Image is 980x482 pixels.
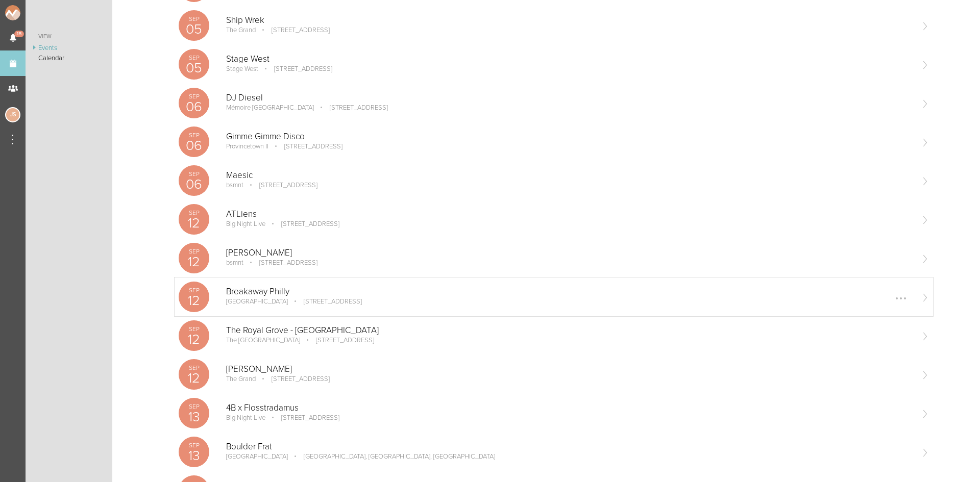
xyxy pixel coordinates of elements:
[179,61,209,75] p: 05
[179,100,209,114] p: 06
[226,93,913,103] p: DJ Diesel
[179,326,209,332] p: Sep
[179,365,209,371] p: Sep
[26,53,112,63] a: Calendar
[26,43,112,53] a: Events
[226,442,913,452] p: Boulder Frat
[179,177,209,191] p: 06
[315,104,388,112] p: [STREET_ADDRESS]
[245,259,317,267] p: [STREET_ADDRESS]
[5,5,63,20] img: NOMAD
[226,414,265,422] p: Big Night Live
[226,325,913,336] p: The Royal Grove - [GEOGRAPHIC_DATA]
[226,259,243,267] p: bsmnt
[270,142,342,150] p: [STREET_ADDRESS]
[179,287,209,293] p: Sep
[226,297,288,306] p: [GEOGRAPHIC_DATA]
[179,216,209,230] p: 12
[226,336,300,344] p: The [GEOGRAPHIC_DATA]
[14,31,24,37] span: 15
[226,15,913,26] p: Ship Wrek
[179,255,209,269] p: 12
[289,452,495,461] p: [GEOGRAPHIC_DATA], [GEOGRAPHIC_DATA], [GEOGRAPHIC_DATA]
[179,449,209,463] p: 13
[5,107,20,122] div: Jessica Smith
[179,55,209,61] p: Sep
[226,65,258,73] p: Stage West
[226,132,913,142] p: Gimme Gimme Disco
[302,336,374,344] p: [STREET_ADDRESS]
[179,16,209,22] p: Sep
[226,209,913,219] p: ATLiens
[179,248,209,255] p: Sep
[179,403,209,410] p: Sep
[179,139,209,153] p: 06
[260,65,332,73] p: [STREET_ADDRESS]
[226,220,265,228] p: Big Night Live
[257,375,330,383] p: [STREET_ADDRESS]
[267,414,339,422] p: [STREET_ADDRESS]
[26,31,112,43] a: View
[289,297,362,306] p: [STREET_ADDRESS]
[179,93,209,99] p: Sep
[226,104,314,112] p: Mémoire [GEOGRAPHIC_DATA]
[226,142,268,150] p: Provincetown II
[179,371,209,385] p: 12
[226,170,913,181] p: Maesic
[226,54,913,64] p: Stage West
[245,181,317,189] p: [STREET_ADDRESS]
[226,403,913,413] p: 4B x Flosstradamus
[179,442,209,448] p: Sep
[226,452,288,461] p: [GEOGRAPHIC_DATA]
[179,171,209,177] p: Sep
[226,248,913,258] p: [PERSON_NAME]
[267,220,339,228] p: [STREET_ADDRESS]
[226,181,243,189] p: bsmnt
[179,210,209,216] p: Sep
[226,364,913,374] p: [PERSON_NAME]
[179,132,209,138] p: Sep
[226,375,256,383] p: The Grand
[257,26,330,34] p: [STREET_ADDRESS]
[179,294,209,308] p: 12
[179,333,209,346] p: 12
[226,287,913,297] p: Breakaway Philly
[179,22,209,36] p: 05
[179,410,209,424] p: 13
[226,26,256,34] p: The Grand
